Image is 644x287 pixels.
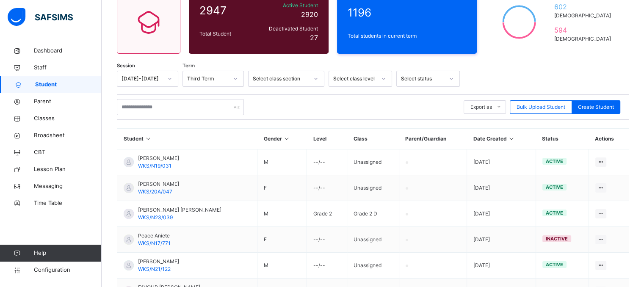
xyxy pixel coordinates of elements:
[554,2,614,12] span: 602
[301,10,318,19] span: 2920
[347,175,399,201] td: Unassigned
[508,135,515,142] i: Sort in Ascending Order
[307,129,347,149] th: Level
[138,206,221,214] span: [PERSON_NAME] [PERSON_NAME]
[307,253,347,279] td: --/--
[283,135,290,142] i: Sort in Ascending Order
[8,8,73,26] img: safsims
[467,175,536,201] td: [DATE]
[536,129,589,149] th: Status
[257,175,307,201] td: F
[347,149,399,175] td: Unassigned
[467,149,536,175] td: [DATE]
[34,131,102,140] span: Broadsheet
[35,80,102,89] span: Student
[257,227,307,253] td: F
[333,75,376,83] div: Select class level
[257,201,307,227] td: M
[34,266,101,274] span: Configuration
[34,199,102,207] span: Time Table
[589,129,629,149] th: Actions
[117,129,257,149] th: Student
[138,214,173,221] span: WKS/N23/039
[34,47,102,55] span: Dashboard
[187,75,228,83] div: Third Term
[138,266,171,272] span: WKS/N21/122
[347,227,399,253] td: Unassigned
[257,253,307,279] td: M
[467,253,536,279] td: [DATE]
[253,75,309,83] div: Select class section
[122,75,163,83] div: [DATE]-[DATE]
[34,249,101,257] span: Help
[34,165,102,174] span: Lesson Plan
[467,129,536,149] th: Date Created
[145,135,152,142] i: Sort in Ascending Order
[182,62,195,69] span: Term
[401,75,444,83] div: Select status
[546,184,563,190] span: active
[34,63,102,72] span: Staff
[197,28,256,40] div: Total Student
[138,163,171,169] span: WKS/N19/031
[307,175,347,201] td: --/--
[546,210,563,216] span: active
[257,149,307,175] td: M
[34,148,102,157] span: CBT
[347,129,399,149] th: Class
[467,227,536,253] td: [DATE]
[307,149,347,175] td: --/--
[199,2,254,19] span: 2947
[578,103,614,111] span: Create Student
[138,155,179,162] span: [PERSON_NAME]
[347,201,399,227] td: Grade 2 D
[34,182,102,190] span: Messaging
[467,201,536,227] td: [DATE]
[34,114,102,123] span: Classes
[34,97,102,106] span: Parent
[517,103,565,111] span: Bulk Upload Student
[470,103,492,111] span: Export as
[347,253,399,279] td: Unassigned
[117,62,135,69] span: Session
[258,2,318,9] span: Active Student
[554,35,614,43] span: [DEMOGRAPHIC_DATA]
[307,201,347,227] td: Grade 2
[138,180,179,188] span: [PERSON_NAME]
[257,129,307,149] th: Gender
[307,227,347,253] td: --/--
[546,158,563,164] span: active
[546,236,568,242] span: inactive
[546,262,563,268] span: active
[554,25,614,35] span: 594
[138,258,179,265] span: [PERSON_NAME]
[258,25,318,33] span: Deactivated Student
[348,32,466,40] span: Total students in current term
[399,129,467,149] th: Parent/Guardian
[138,232,171,240] span: Peace Aniete
[348,4,466,21] span: 1196
[138,188,172,195] span: WKS/20A/047
[310,33,318,42] span: 27
[554,12,614,19] span: [DEMOGRAPHIC_DATA]
[138,240,171,246] span: WKS/N17/771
